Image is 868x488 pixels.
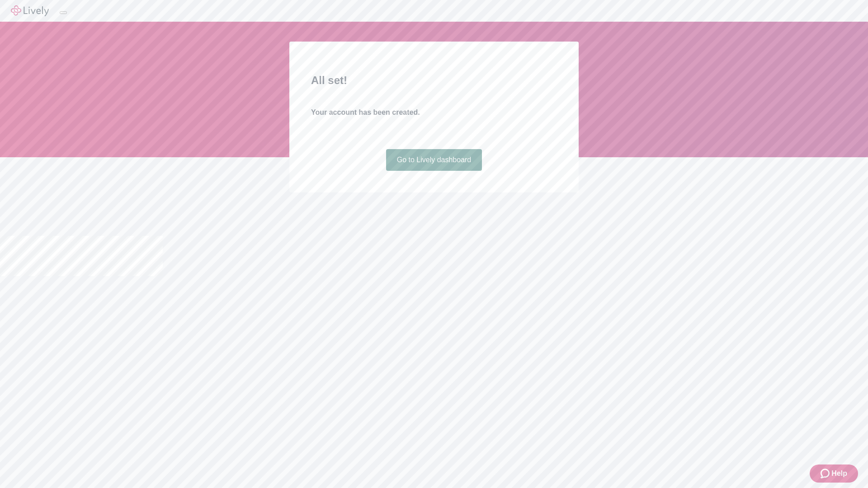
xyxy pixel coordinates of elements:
[821,468,831,479] svg: Zendesk support icon
[11,5,49,16] img: Lively
[311,107,557,118] h4: Your account has been created.
[311,72,557,89] h2: All set!
[386,149,482,171] a: Go to Lively dashboard
[810,465,858,483] button: Zendesk support iconHelp
[831,468,847,479] span: Help
[60,11,67,14] button: Log out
